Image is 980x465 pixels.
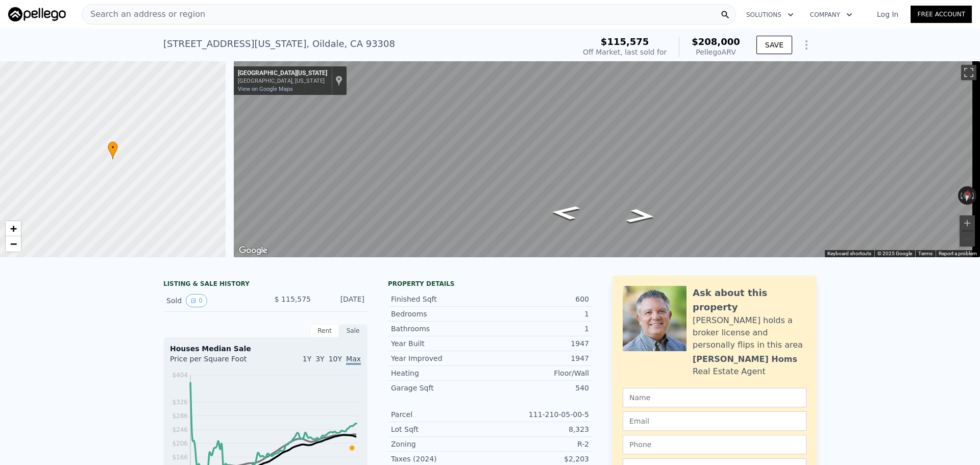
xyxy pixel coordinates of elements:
[172,426,188,433] tspan: $246
[623,388,806,407] input: Name
[391,454,490,464] div: Taxes (2024)
[623,411,806,431] input: Email
[693,353,797,365] div: [PERSON_NAME] Homs
[490,294,589,304] div: 600
[490,409,589,420] div: 111-210-05-00-5
[238,69,327,78] div: [GEOGRAPHIC_DATA][US_STATE]
[108,141,118,159] div: •
[623,435,806,454] input: Phone
[391,338,490,349] div: Year Built
[827,250,871,257] button: Keyboard shortcuts
[6,236,21,252] a: Zoom out
[163,280,367,290] div: LISTING & SALE HISTORY
[490,383,589,393] div: 540
[490,324,589,334] div: 1
[960,231,975,247] button: Zoom out
[108,143,118,152] span: •
[693,365,766,378] div: Real Estate Agent
[388,280,592,288] div: Property details
[8,7,66,21] img: Pellego
[172,440,188,447] tspan: $206
[693,286,806,314] div: Ask about this property
[960,215,975,231] button: Zoom in
[303,355,311,363] span: 1Y
[796,35,817,55] button: Show Options
[692,36,740,47] span: $208,000
[490,309,589,319] div: 1
[693,314,806,351] div: [PERSON_NAME] holds a broker license and personally flips in this area
[601,36,649,47] span: $115,575
[234,61,980,257] div: Map
[172,399,188,406] tspan: $326
[391,439,490,449] div: Zoning
[490,368,589,378] div: Floor/Wall
[236,244,270,257] img: Google
[10,237,17,250] span: −
[172,454,188,461] tspan: $166
[339,324,367,337] div: Sale
[877,251,912,256] span: © 2025 Google
[170,354,265,370] div: Price per Square Foot
[391,409,490,420] div: Parcel
[6,221,21,236] a: Zoom in
[170,344,361,354] div: Houses Median Sale
[958,186,964,205] button: Rotate counterclockwise
[236,244,270,257] a: Open this area in Google Maps (opens a new window)
[238,86,293,92] a: View on Google Maps
[391,383,490,393] div: Garage Sqft
[319,294,364,307] div: [DATE]
[802,6,861,24] button: Company
[186,294,207,307] button: View historical data
[962,186,972,205] button: Reset the view
[538,202,592,224] path: Go West, Washington Ave
[756,36,792,54] button: SAVE
[391,309,490,319] div: Bedrooms
[911,6,972,23] a: Free Account
[391,368,490,378] div: Heating
[490,454,589,464] div: $2,203
[692,47,740,57] div: Pellego ARV
[329,355,342,363] span: 10Y
[391,353,490,363] div: Year Improved
[918,251,933,256] a: Terms
[346,355,361,365] span: Max
[583,47,667,57] div: Off Market, last sold for
[971,186,977,205] button: Rotate clockwise
[391,424,490,434] div: Lot Sqft
[166,294,257,307] div: Sold
[82,8,205,20] span: Search an address or region
[490,439,589,449] div: R-2
[490,424,589,434] div: 8,323
[315,355,324,363] span: 3Y
[335,75,342,86] a: Show location on map
[391,324,490,334] div: Bathrooms
[172,372,188,379] tspan: $404
[738,6,802,24] button: Solutions
[310,324,339,337] div: Rent
[163,37,395,51] div: [STREET_ADDRESS][US_STATE] , Oildale , CA 93308
[939,251,977,256] a: Report a problem
[275,295,311,303] span: $ 115,575
[490,353,589,363] div: 1947
[10,222,17,235] span: +
[172,412,188,420] tspan: $286
[234,61,980,257] div: Street View
[391,294,490,304] div: Finished Sqft
[238,78,327,84] div: [GEOGRAPHIC_DATA], [US_STATE]
[614,205,668,227] path: Go East, Washington Ave
[490,338,589,349] div: 1947
[961,65,976,80] button: Toggle fullscreen view
[865,9,911,19] a: Log In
